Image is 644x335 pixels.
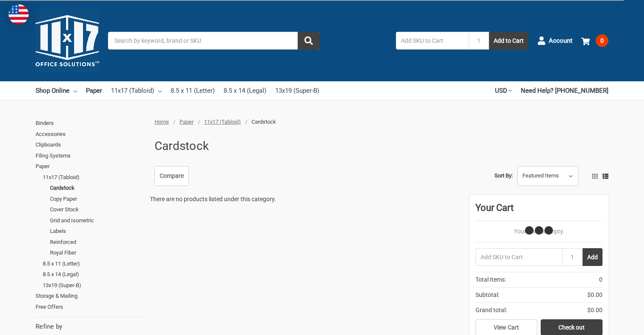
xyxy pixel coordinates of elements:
a: Labels [50,226,145,237]
a: Royal Fiber [50,247,145,258]
a: Free Offers [36,302,145,313]
a: Compare [155,166,189,186]
a: Cover Stock [50,204,145,215]
a: 8.5 x 11 (Letter) [171,81,215,100]
a: Grid and Isometric [50,215,145,226]
button: Add [583,248,603,266]
span: Cardstock [252,119,276,125]
a: 11x17 (Tabloid) [43,172,145,183]
a: 0 [581,30,608,52]
span: Account [549,36,572,46]
a: Copy Paper [50,194,145,205]
a: Home [155,119,169,125]
a: Storage & Mailing [36,291,145,302]
div: Your Cart [475,201,603,221]
p: There are no products listed under this category. [150,195,276,204]
a: Binders [36,118,145,129]
input: Search by keyword, brand or SKU [108,32,320,50]
h1: Cardstock [155,135,209,157]
input: Add SKU to Cart [475,248,562,266]
a: Cardstock [50,183,145,194]
a: Paper [36,161,145,172]
a: 13x19 (Super-B) [275,81,319,100]
a: USD [495,81,512,100]
span: 0 [596,34,608,47]
a: Shop Online [36,81,77,100]
h5: Refine by [36,322,145,332]
a: Need Help? [PHONE_NUMBER] [521,81,608,100]
a: Accessories [36,129,145,140]
p: Your Cart Is Empty. [475,227,603,236]
a: Paper [180,119,193,125]
a: 8.5 x 11 (Letter) [43,258,145,269]
a: Paper [86,81,102,100]
a: Account [537,30,572,52]
a: Reinforced [50,237,145,248]
img: duty and tax information for United States [8,4,29,25]
a: 8.5 x 14 (Legal) [43,269,145,280]
input: Add SKU to Cart [396,32,469,50]
button: Add to Cart [489,32,528,50]
a: Clipboards [36,139,145,150]
a: 8.5 x 14 (Legal) [224,81,266,100]
a: 11x17 (Tabloid) [204,119,241,125]
a: 13x19 (Super-B) [43,280,145,291]
a: Filing Systems [36,150,145,161]
label: Sort By: [495,169,513,182]
a: 11x17 (Tabloid) [111,81,162,100]
img: 11x17.com [36,9,99,72]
